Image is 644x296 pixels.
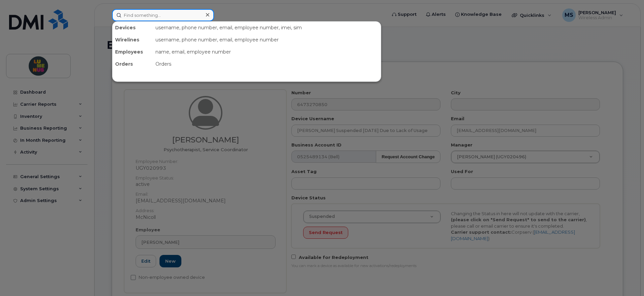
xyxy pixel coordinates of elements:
div: Employees [112,46,153,58]
div: name, email, employee number [153,46,381,58]
div: Devices [112,22,153,34]
div: Wirelines [112,34,153,46]
div: username, phone number, email, employee number, imei, sim [153,22,381,34]
div: username, phone number, email, employee number [153,34,381,46]
div: Orders [112,58,153,70]
div: Orders [153,58,381,70]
